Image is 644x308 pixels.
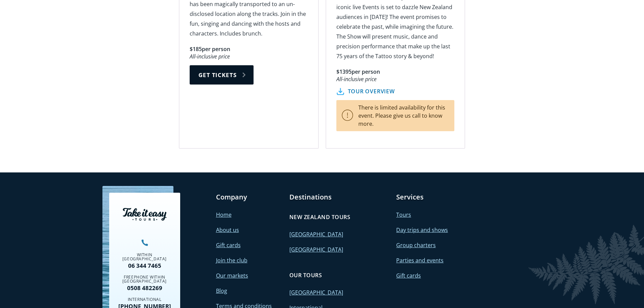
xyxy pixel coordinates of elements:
[396,193,424,202] a: Services
[216,241,241,249] a: Gift cards
[216,272,248,279] a: Our markets
[336,68,352,76] div: $1395
[216,287,227,294] a: Blog
[114,263,175,268] a: 06 344 7465
[289,271,322,279] h4: Our tours
[396,226,448,234] a: Day trips and shows
[114,253,175,261] div: Within [GEOGRAPHIC_DATA]
[336,88,395,95] a: tour overview
[396,241,436,249] a: Group charters
[336,76,454,83] div: All-inclusive price
[396,257,444,264] a: Parties and events
[123,208,167,221] img: Take it easy tours
[289,213,350,221] h4: New Zealand tours
[114,285,175,291] a: 0508 482269
[396,211,411,218] a: Tours
[289,231,343,238] a: [GEOGRAPHIC_DATA]
[114,275,175,283] div: Freephone within [GEOGRAPHIC_DATA]
[216,226,239,234] a: About us
[190,45,202,53] div: $185
[289,210,350,224] a: New Zealand tours
[216,257,247,264] a: Join the club
[289,289,343,296] a: [GEOGRAPHIC_DATA]
[396,272,421,279] a: Gift cards
[114,298,175,302] div: International
[352,68,380,76] div: per person
[190,53,308,60] div: All-inclusive price
[289,246,343,253] a: [GEOGRAPHIC_DATA]
[216,211,232,218] a: Home
[289,193,332,202] a: Destinations
[289,268,322,282] a: Our tours
[202,45,230,53] div: per person
[190,65,253,85] a: Get tickets
[216,193,283,202] h3: Company
[336,100,454,131] p: There is limited availability for this event. Please give us call to know more.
